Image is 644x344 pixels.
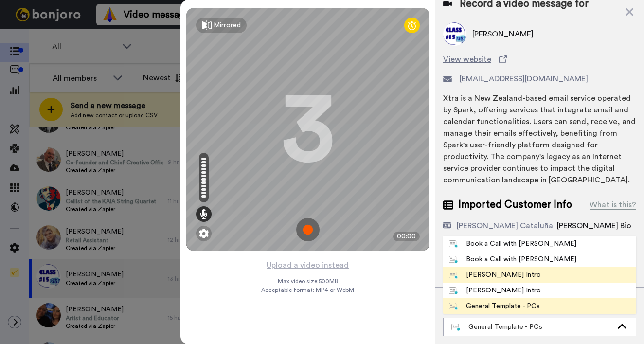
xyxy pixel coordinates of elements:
div: Book a Call with [PERSON_NAME] [449,254,576,264]
div: [PERSON_NAME] Cataluña [457,220,553,232]
span: Max video size: 500 MB [278,277,338,285]
span: [PERSON_NAME] Bio [557,222,631,230]
span: Acceptable format: MP4 or WebM [261,286,354,294]
img: nextgen-template.svg [449,240,458,248]
div: General Template - PCs [449,301,540,311]
img: nextgen-template.svg [451,324,461,331]
img: ic_record_start.svg [296,218,320,241]
div: 00:00 [393,232,420,241]
img: ic_gear.svg [199,229,209,238]
span: View website [443,54,491,65]
div: [PERSON_NAME] Intro [449,270,541,280]
img: nextgen-template.svg [449,287,458,295]
a: View website [443,54,636,65]
div: General Template - PCs [451,322,612,332]
span: [EMAIL_ADDRESS][DOMAIN_NAME] [460,73,588,85]
div: What is this? [590,199,636,211]
div: 3 [281,93,335,166]
img: nextgen-template.svg [449,303,458,310]
img: nextgen-template.svg [449,256,458,264]
button: Upload a video instead [264,259,352,272]
div: [PERSON_NAME] Intro [449,286,541,295]
div: Xtra is a New Zealand-based email service operated by Spark, offering services that integrate ema... [443,92,636,186]
div: Book a Call with [PERSON_NAME] [449,239,576,249]
span: Imported Customer Info [458,198,572,212]
img: nextgen-template.svg [449,272,458,279]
